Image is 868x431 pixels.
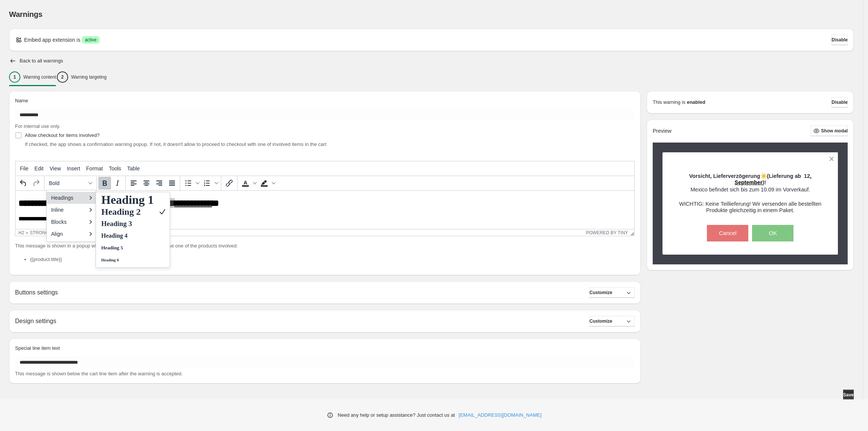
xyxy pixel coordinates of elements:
button: Disable [831,97,848,108]
span: Table [127,165,140,171]
h3: WICHTIG: Keine Teillieferung! Wir versenden alle bestellten Produkte gleichzeitig in einem Paket. [676,201,825,214]
div: » [26,230,28,235]
span: If checked, the app shows a confirmation warning popup. If not, it doesn't allow to proceed to ch... [25,141,326,147]
p: This warning is [653,99,685,106]
div: Inline [51,205,86,214]
button: Show modal [810,126,848,136]
h1: Heading 1 [101,195,155,204]
div: Blocks [47,216,96,228]
div: Headings [51,193,86,202]
span: Vorsicht, Lieferverzögerung☀️(Lieferung ab 12 [689,173,810,179]
span: Mexico befindet sich bis zum 10.09 im Vorverkauf. [690,187,810,193]
li: {{product.title}} [30,256,635,263]
a: Powered by Tiny [586,230,628,235]
h2: Back to all warnings [20,58,63,64]
h2: Buttons settings [15,289,58,296]
div: Align [51,229,86,238]
div: Numbered list [201,177,219,190]
span: Allow checkout for items involved? [25,132,100,138]
h2: Heading 2 [101,207,155,216]
span: Bold [49,180,86,186]
div: Text color [239,177,258,190]
div: 1 [9,71,20,83]
p: Warning content [23,74,56,80]
div: Bullet list [182,177,201,190]
div: Blocks [51,217,86,226]
button: Cancel [707,225,748,241]
h5: Heading 5 [101,243,155,252]
div: Heading 4 [96,230,170,242]
iframe: Rich Text Area [15,191,634,229]
span: Name [15,98,28,103]
button: Align right [153,177,166,190]
button: Redo [30,177,43,190]
span: Customize [589,318,612,324]
button: Justify [166,177,178,190]
strong: enabled [687,99,705,106]
button: OK [752,225,793,241]
button: 1Warning content [9,69,56,85]
div: Inline [47,204,96,216]
h3: Heading 3 [101,219,155,228]
button: Bold [98,177,111,190]
div: Heading 2 [96,206,170,218]
div: Heading 6 [96,254,170,266]
div: Heading 5 [96,242,170,254]
span: Customize [589,290,612,296]
body: Rich Text Area. Press ALT-0 for help. [3,8,616,59]
span: Format [86,165,103,171]
span: Tools [109,165,121,171]
span: Show modal [821,128,848,134]
div: Align [47,228,96,240]
button: Customize [589,316,635,326]
span: Disable [831,37,848,43]
p: Warning targeting [71,74,107,80]
span: View [50,165,61,171]
div: 2 [57,71,68,83]
div: Headings [47,192,96,204]
button: 2Warning targeting [57,69,107,85]
div: strong [30,230,49,235]
span: Edit [35,165,44,171]
span: Warnings [9,10,43,18]
button: Align left [127,177,140,190]
span: File [20,165,29,171]
h6: Heading 6 [101,255,155,264]
span: active [85,37,96,43]
h2: Preview [653,128,672,134]
span: . September [735,173,812,185]
span: For internal use only. [15,123,60,129]
p: This message is shown in a popup when a customer is trying to purchase one of the products involved: [15,242,635,250]
span: Disable [831,99,848,105]
strong: )! [689,173,812,185]
button: Undo [17,177,30,190]
div: Heading 1 [96,194,170,206]
button: Customize [589,287,635,298]
h2: Design settings [15,317,56,325]
button: Insert/edit link [223,177,236,190]
div: Resize [628,229,634,236]
span: Insert [67,165,80,171]
button: Italic [111,177,124,190]
p: Embed app extension is [24,36,80,44]
h4: Heading 4 [101,231,155,240]
div: Background color [258,177,277,190]
button: Align center [140,177,153,190]
div: h2 [18,230,24,235]
button: Formats [46,177,95,190]
span: Save [843,392,854,398]
span: Special line item text [15,345,60,351]
div: Heading 3 [96,218,170,230]
span: This message is shown below the cart line item after the warning is accepted. [15,371,183,376]
a: [EMAIL_ADDRESS][DOMAIN_NAME] [459,411,542,419]
button: Disable [831,35,848,45]
button: Save [843,390,854,400]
